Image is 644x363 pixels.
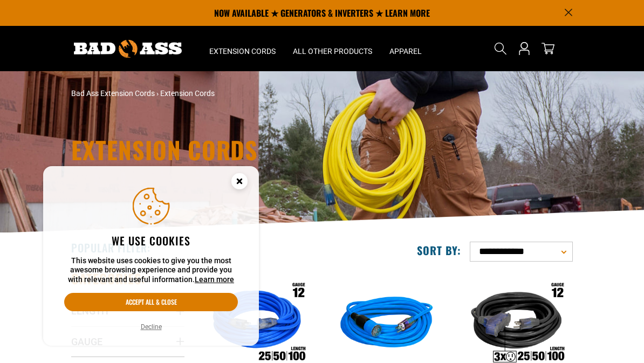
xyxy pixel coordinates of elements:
[381,26,430,71] summary: Apparel
[284,26,381,71] summary: All Other Products
[293,46,372,56] span: All Other Products
[71,88,400,99] nav: breadcrumbs
[64,256,238,285] p: This website uses cookies to give you the most awesome browsing experience and provide you with r...
[74,40,182,58] img: Bad Ass Extension Cords
[64,293,238,311] button: Accept all & close
[71,89,155,98] a: Bad Ass Extension Cords
[209,46,276,56] span: Extension Cords
[201,26,284,71] summary: Extension Cords
[492,40,509,57] summary: Search
[417,243,461,257] label: Sort by:
[195,275,234,284] a: Learn more
[156,89,159,98] span: ›
[71,138,487,162] h1: Extension Cords
[389,46,422,56] span: Apparel
[43,166,259,346] aside: Cookie Consent
[160,89,215,98] span: Extension Cords
[64,234,238,248] h2: We use cookies
[138,321,165,332] button: Decline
